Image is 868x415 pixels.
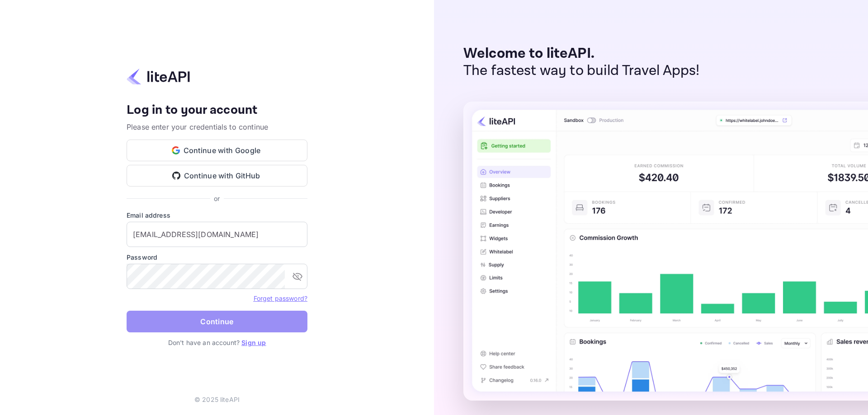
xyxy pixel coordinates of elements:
p: © 2025 liteAPI [194,395,240,404]
a: Sign up [241,339,266,346]
a: Forget password? [254,294,307,302]
label: Password [127,252,307,262]
button: Continue [127,311,307,332]
p: Please enter your credentials to continue [127,121,307,132]
p: Welcome to liteAPI. [463,45,700,62]
a: Forget password? [254,294,307,303]
button: Continue with Google [127,140,307,161]
p: or [214,194,220,203]
p: The fastest way to build Travel Apps! [463,62,700,79]
button: Continue with GitHub [127,165,307,187]
label: Email address [127,210,307,220]
button: toggle password visibility [288,267,307,285]
p: Don't have an account? [127,338,307,347]
h4: Log in to your account [127,103,307,118]
input: Enter your email address [127,222,307,247]
img: liteapi [127,68,190,85]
